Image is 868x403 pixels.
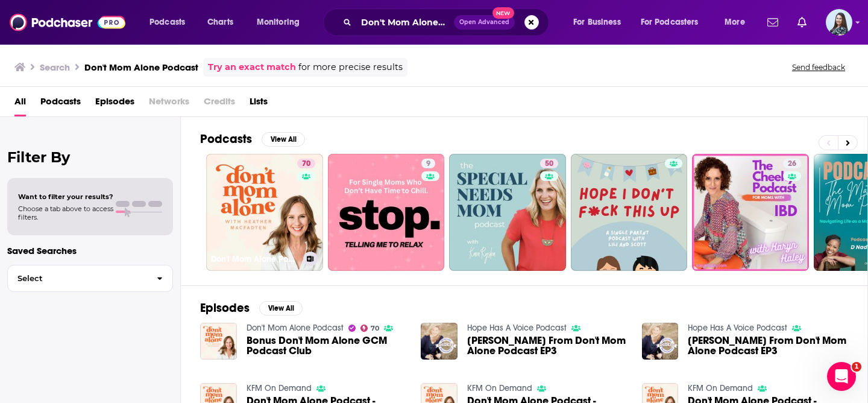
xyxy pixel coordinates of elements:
[335,8,561,36] div: Search podcasts, credits, & more...
[826,9,852,36] img: User Profile
[10,11,125,34] img: Podchaser - Follow, Share and Rate Podcasts
[257,14,300,31] span: Monitoring
[247,383,312,393] a: KFM On Demand
[545,158,553,170] span: 50
[641,14,699,31] span: For Podcasters
[788,158,796,170] span: 26
[248,13,315,32] button: open menu
[421,159,435,168] a: 9
[40,92,81,116] a: Podcasts
[642,323,679,360] img: Heather MacFadyen From Don't Mom Alone Podcast EP3
[7,245,173,256] p: Saved Searches
[783,159,801,168] a: 26
[302,158,310,170] span: 70
[421,323,458,360] img: Heather MacFadyen From Don't Mom Alone Podcast EP3
[200,13,241,32] a: Charts
[827,362,856,391] iframe: Intercom live chat
[247,323,344,333] a: Don't Mom Alone Podcast
[688,323,787,333] a: Hope Has A Voice Podcast
[826,9,852,36] span: Logged in as brookefortierpr
[540,159,558,168] a: 50
[14,92,26,116] a: All
[467,383,532,393] a: KFM On Demand
[297,159,315,168] a: 70
[459,19,509,25] span: Open Advanced
[95,92,134,116] a: Episodes
[84,62,198,73] h3: Don't Mom Alone Podcast
[573,14,621,31] span: For Business
[449,154,566,271] a: 50
[692,154,809,271] a: 26
[826,9,852,36] button: Show profile menu
[688,335,848,356] a: Heather MacFadyen From Don't Mom Alone Podcast EP3
[141,13,201,32] button: open menu
[360,325,380,332] a: 70
[211,254,298,264] h3: Don't Mom Alone Podcast
[852,362,861,372] span: 1
[259,301,303,316] button: View All
[371,326,379,331] span: 70
[716,13,760,32] button: open menu
[454,15,515,30] button: Open AdvancedNew
[633,13,716,32] button: open menu
[247,335,407,356] a: Bonus Don't Mom Alone GCM Podcast Club
[149,14,185,31] span: Podcasts
[200,132,252,147] h2: Podcasts
[688,335,848,356] span: [PERSON_NAME] From Don't Mom Alone Podcast EP3
[7,148,173,166] h2: Filter By
[467,335,627,356] span: [PERSON_NAME] From Don't Mom Alone Podcast EP3
[356,13,454,32] input: Search podcasts, credits, & more...
[207,14,233,31] span: Charts
[200,132,305,147] a: PodcastsView All
[18,192,113,201] span: Want to filter your results?
[467,335,627,356] a: Heather MacFadyen From Don't Mom Alone Podcast EP3
[565,13,636,32] button: open menu
[262,132,305,147] button: View All
[149,92,189,116] span: Networks
[206,154,323,271] a: 70Don't Mom Alone Podcast
[328,154,445,271] a: 9
[200,300,250,316] h2: Episodes
[426,158,430,170] span: 9
[298,60,403,74] span: for more precise results
[204,92,235,116] span: Credits
[467,323,567,333] a: Hope Has A Voice Podcast
[200,300,303,316] a: EpisodesView All
[688,383,753,393] a: KFM On Demand
[18,205,113,221] span: Choose a tab above to access filters.
[492,7,514,19] span: New
[725,14,745,31] span: More
[763,12,783,33] a: Show notifications dropdown
[793,12,811,33] a: Show notifications dropdown
[7,265,173,292] button: Select
[250,92,268,116] a: Lists
[8,274,147,282] span: Select
[788,62,849,72] button: Send feedback
[40,62,70,73] h3: Search
[200,323,237,360] img: Bonus Don't Mom Alone GCM Podcast Club
[208,60,296,74] a: Try an exact match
